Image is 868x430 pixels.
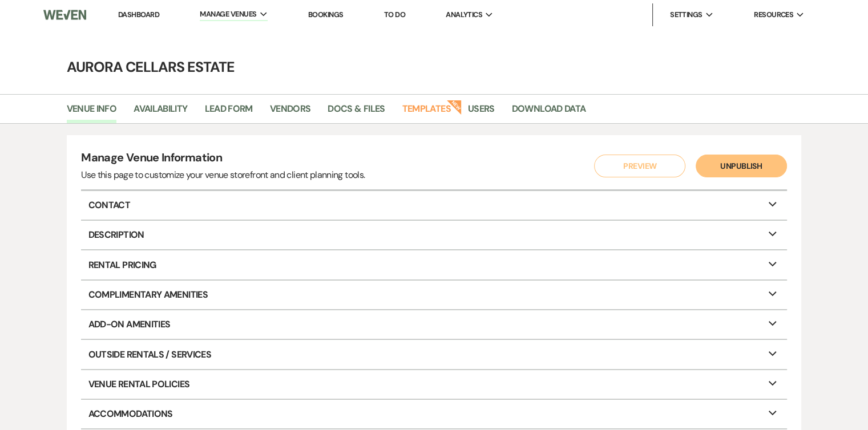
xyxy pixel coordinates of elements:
[23,57,845,77] h4: Aurora Cellars Estate
[204,102,252,123] a: Lead Form
[81,370,786,399] p: Venue Rental Policies
[594,155,685,177] button: Preview
[81,310,786,339] p: Add-On Amenities
[512,102,586,123] a: Download Data
[134,102,187,123] a: Availability
[81,281,786,309] p: Complimentary Amenities
[308,10,344,19] a: Bookings
[81,149,365,168] h4: Manage Venue Information
[328,102,385,123] a: Docs & Files
[696,155,787,177] button: Unpublish
[118,10,159,19] a: Dashboard
[270,102,311,123] a: Vendors
[384,10,405,19] a: To Do
[43,3,86,27] img: Weven Logo
[81,221,786,249] p: Description
[402,102,451,123] a: Templates
[468,102,495,123] a: Users
[446,9,482,21] span: Analytics
[446,99,462,115] strong: New
[592,155,683,177] a: Preview
[81,340,786,368] p: Outside Rentals / Services
[81,191,786,220] p: Contact
[81,250,786,279] p: Rental Pricing
[754,9,793,21] span: Resources
[670,9,703,21] span: Settings
[200,9,256,20] span: Manage Venues
[81,168,365,182] div: Use this page to customize your venue storefront and client planning tools.
[67,102,117,123] a: Venue Info
[81,400,786,428] p: Accommodations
